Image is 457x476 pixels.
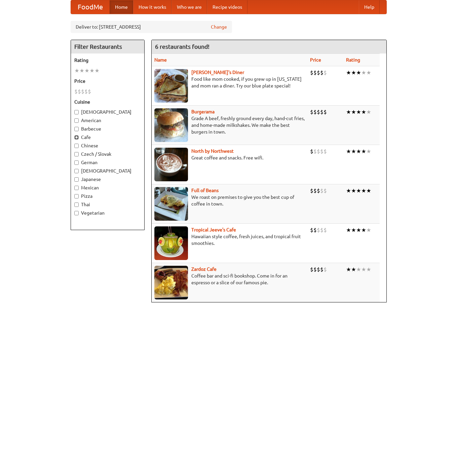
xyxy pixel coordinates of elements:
[346,108,351,116] li: ★
[211,24,227,30] a: Change
[79,67,84,74] li: ★
[366,148,371,155] li: ★
[356,226,361,234] li: ★
[154,226,188,260] img: jeeves.jpg
[74,57,141,64] h5: Rating
[71,21,232,33] div: Deliver to: [STREET_ADDRESS]
[74,99,141,105] h5: Cuisine
[74,176,141,183] label: Japanese
[78,88,81,95] li: $
[88,88,91,95] li: $
[94,67,100,74] li: ★
[317,187,320,194] li: $
[317,108,320,116] li: $
[313,266,317,273] li: $
[317,69,320,76] li: $
[323,226,327,234] li: $
[74,186,79,190] input: Mexican
[323,148,327,155] li: $
[351,108,356,116] li: ★
[74,88,78,95] li: $
[154,266,188,299] img: zardoz.jpg
[154,76,305,89] p: Food like mom cooked, if you grew up in [US_STATE] and mom ran a diner. Try our blue plate special!
[84,67,89,74] li: ★
[154,233,305,247] p: Hawaiian style coffee, fresh juices, and tropical fruit smoothies.
[323,69,327,76] li: $
[74,135,79,140] input: Cafe
[320,148,323,155] li: $
[346,148,351,155] li: ★
[154,108,188,142] img: burgerama.jpg
[74,193,141,199] label: Pizza
[323,108,327,116] li: $
[154,69,188,103] img: sallys.jpg
[323,266,327,273] li: $
[351,187,356,194] li: ★
[191,70,244,75] a: [PERSON_NAME]'s Diner
[361,108,366,116] li: ★
[191,227,236,232] b: Tropical Jeeve's Cafe
[361,148,366,155] li: ★
[320,69,323,76] li: $
[191,109,215,114] b: Burgerama
[74,109,141,115] label: [DEMOGRAPHIC_DATA]
[313,69,317,76] li: $
[356,69,361,76] li: ★
[154,148,188,181] img: north.jpg
[74,211,79,215] input: Vegetarian
[191,148,234,154] a: North by Northwest
[317,226,320,234] li: $
[356,266,361,273] li: ★
[84,88,88,95] li: $
[313,226,317,234] li: $
[346,57,360,63] a: Rating
[74,169,79,173] input: [DEMOGRAPHIC_DATA]
[74,142,141,149] label: Chinese
[361,69,366,76] li: ★
[154,194,305,207] p: We roast on premises to give you the best cup of coffee in town.
[361,187,366,194] li: ★
[74,118,79,123] input: American
[351,266,356,273] li: ★
[313,187,317,194] li: $
[366,108,371,116] li: ★
[154,272,305,286] p: Coffee bar and sci-fi bookshop. Come in for an espresso or a slice of our famous pie.
[74,210,141,216] label: Vegetarian
[154,154,305,161] p: Great coffee and snacks. Free wifi.
[191,266,217,272] b: Zardoz Cafe
[310,266,313,273] li: $
[317,266,320,273] li: $
[313,108,317,116] li: $
[320,266,323,273] li: $
[310,108,313,116] li: $
[361,266,366,273] li: ★
[346,187,351,194] li: ★
[366,187,371,194] li: ★
[310,57,321,63] a: Price
[74,117,141,124] label: American
[74,203,79,207] input: Thai
[361,226,366,234] li: ★
[172,0,207,14] a: Who we are
[310,69,313,76] li: $
[191,188,219,193] a: Full of Beans
[351,148,356,155] li: ★
[71,0,110,14] a: FoodMe
[356,187,361,194] li: ★
[323,187,327,194] li: $
[74,78,141,84] h5: Price
[154,115,305,135] p: Grade A beef, freshly ground every day, hand-cut fries, and home-made milkshakes. We make the bes...
[356,108,361,116] li: ★
[359,0,380,14] a: Help
[346,226,351,234] li: ★
[346,69,351,76] li: ★
[310,226,313,234] li: $
[310,148,313,155] li: $
[110,0,133,14] a: Home
[366,226,371,234] li: ★
[74,152,79,156] input: Czech / Slovak
[74,194,79,198] input: Pizza
[74,151,141,157] label: Czech / Slovak
[133,0,172,14] a: How it works
[74,144,79,148] input: Chinese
